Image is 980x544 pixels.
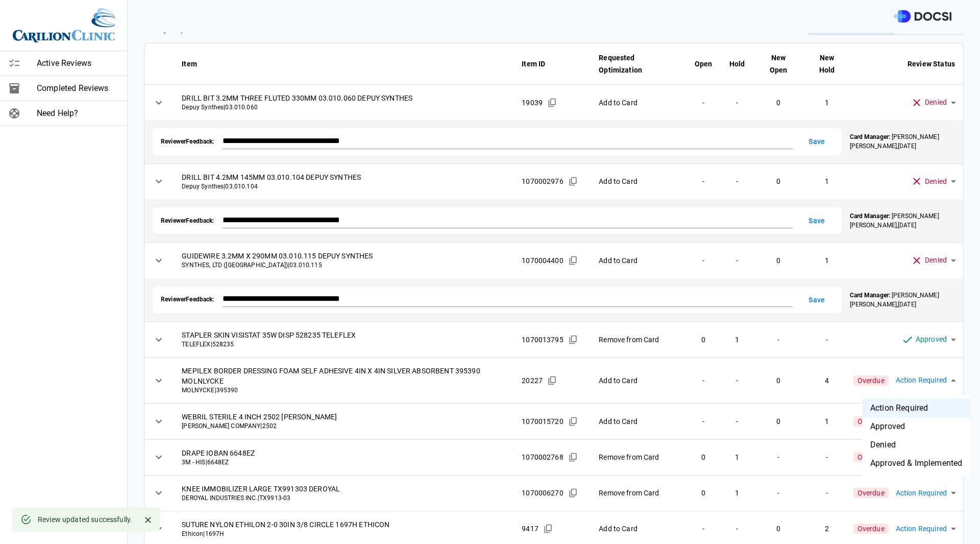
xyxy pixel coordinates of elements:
div: Review updated successfully. [38,510,132,529]
li: Action Required [862,399,970,417]
button: Close [140,512,156,528]
li: Approved & Implemented [862,454,970,472]
li: Denied [862,436,970,454]
li: Approved [862,417,970,436]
